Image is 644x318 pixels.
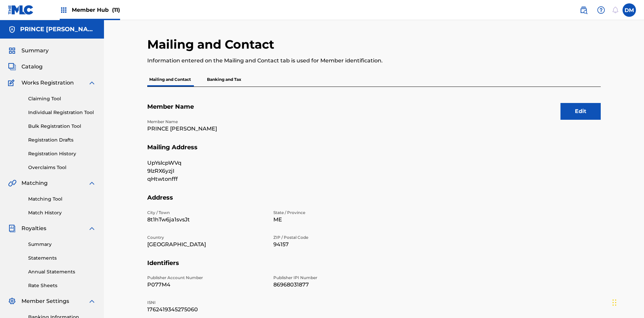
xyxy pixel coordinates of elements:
[28,123,96,130] a: Bulk Registration Tool
[612,293,616,313] div: Drag
[20,25,96,33] h5: PRINCE MCTESTERSON
[205,72,243,87] p: Banking and Tax
[8,63,16,71] img: Catalog
[147,300,265,306] p: ISNI
[597,6,605,14] img: help
[21,224,46,232] span: Royalties
[21,79,74,87] span: Works Registration
[147,103,601,119] h5: Member Name
[147,216,265,224] p: 8t1hTw6ja1svsJt
[8,47,49,55] a: SummarySummary
[560,103,601,120] button: Edit
[623,3,636,17] div: User Menu
[60,6,68,14] img: Top Rightsholders
[147,167,265,175] p: 9lzRX6yzjI
[147,306,265,314] p: 1762419345275060
[28,209,96,216] a: Match History
[88,297,96,305] img: expand
[8,63,43,71] a: CatalogCatalog
[147,175,265,183] p: qHtwtonfff
[147,125,265,133] p: PRINCE [PERSON_NAME]
[273,210,391,216] p: State / Province
[28,255,96,262] a: Statements
[273,216,391,224] p: ME
[21,297,69,305] span: Member Settings
[147,194,601,210] h5: Address
[147,119,265,125] p: Member Name
[28,268,96,275] a: Annual Statements
[612,7,619,13] div: Notifications
[147,37,278,52] h2: Mailing and Contact
[580,6,588,14] img: search
[8,224,16,232] img: Royalties
[28,150,96,157] a: Registration History
[28,164,96,171] a: Overclaims Tool
[273,234,391,241] p: ZIP / Postal Code
[147,159,265,167] p: UpYslcpWVq
[8,297,16,305] img: Member Settings
[147,275,265,281] p: Publisher Account Number
[28,109,96,116] a: Individual Registration Tool
[28,137,96,144] a: Registration Drafts
[21,179,48,187] span: Matching
[88,79,96,87] img: expand
[28,196,96,203] a: Matching Tool
[8,179,16,187] img: Matching
[28,241,96,248] a: Summary
[273,281,391,289] p: 86968031877
[147,144,601,159] h5: Mailing Address
[147,72,193,87] p: Mailing and Contact
[8,5,34,15] img: MLC Logo
[147,259,601,275] h5: Identifiers
[147,57,496,65] p: Information entered on the Mailing and Contact tab is used for Member identification.
[147,241,265,249] p: [GEOGRAPHIC_DATA]
[147,210,265,216] p: City / Town
[8,25,16,34] img: Accounts
[8,47,16,55] img: Summary
[147,281,265,289] p: P077M4
[112,7,120,13] span: (11)
[147,234,265,241] p: Country
[273,241,391,249] p: 94157
[577,3,590,17] a: Public Search
[8,79,17,87] img: Works Registration
[72,6,120,14] span: Member Hub
[273,275,391,281] p: Publisher IPI Number
[88,179,96,187] img: expand
[28,95,96,102] a: Claiming Tool
[594,3,608,17] div: Help
[21,47,49,55] span: Summary
[610,286,644,318] iframe: Chat Widget
[21,63,43,71] span: Catalog
[88,224,96,232] img: expand
[28,282,96,289] a: Rate Sheets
